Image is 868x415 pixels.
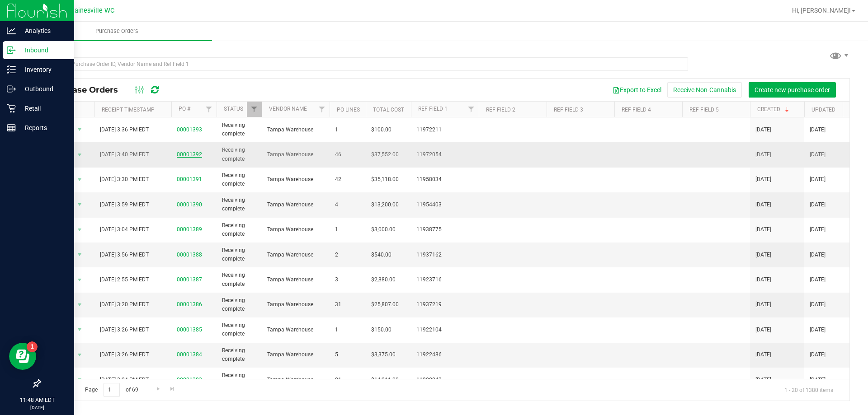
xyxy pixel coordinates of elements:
span: Tampa Warehouse [267,150,324,159]
a: Ref Field 1 [418,106,448,112]
p: 11:48 AM EDT [4,396,70,404]
a: 00001384 [177,351,202,358]
span: 42 [335,175,360,184]
inline-svg: Analytics [7,26,16,35]
a: 00001389 [177,226,202,233]
span: Tampa Warehouse [267,201,324,209]
span: Receiving complete [222,371,256,388]
a: 00001385 [177,326,202,333]
span: $2,880.00 [371,275,396,284]
span: $14,211.00 [371,376,399,384]
span: 1 [335,326,360,334]
a: Updated [811,107,835,113]
span: $3,375.00 [371,350,396,359]
a: 00001383 [177,377,202,383]
span: 11958034 [416,175,473,184]
span: [DATE] [755,126,771,134]
span: [DATE] [810,275,826,284]
span: Receiving complete [222,171,256,188]
span: Tampa Warehouse [267,275,324,284]
span: $100.00 [371,126,392,134]
span: select [74,349,85,361]
span: select [74,248,85,261]
span: [DATE] [755,201,771,209]
a: Total Cost [373,107,404,113]
span: 5 [335,350,360,359]
a: 00001392 [177,151,202,158]
span: select [74,173,85,186]
span: [DATE] [755,150,771,159]
span: Tampa Warehouse [267,300,324,309]
span: 11972211 [416,126,473,134]
span: Receiving complete [222,296,256,313]
p: Outbound [16,84,70,94]
span: Tampa Warehouse [267,350,324,359]
span: 1 [335,225,360,234]
span: [DATE] 3:04 PM EDT [100,225,149,234]
a: Filter [202,102,217,117]
span: 11922043 [416,376,473,384]
span: 11922104 [416,326,473,334]
a: 00001390 [177,201,202,208]
button: Receive Non-Cannabis [667,82,742,98]
a: Ref Field 4 [622,107,651,113]
span: $150.00 [371,326,392,334]
span: $25,807.00 [371,300,399,309]
span: 11937219 [416,300,473,309]
a: Receipt Timestamp [102,107,155,113]
a: Purchase Orders [22,22,212,41]
a: 00001388 [177,252,202,258]
span: [DATE] 3:20 PM EDT [100,300,149,309]
input: Search Purchase Order ID, Vendor Name and Ref Field 1 [40,57,688,71]
span: Tampa Warehouse [267,175,324,184]
span: 11922486 [416,350,473,359]
span: [DATE] [810,350,826,359]
span: [DATE] [755,175,771,184]
span: [DATE] [810,300,826,309]
span: [DATE] [755,326,771,334]
span: [DATE] [810,225,826,234]
span: [DATE] 3:40 PM EDT [100,150,149,159]
span: select [74,149,85,161]
span: $13,200.00 [371,201,399,209]
inline-svg: Outbound [7,84,16,93]
span: Receiving complete [222,346,256,364]
span: [DATE] [810,376,826,384]
iframe: Resource center [9,343,36,370]
a: Filter [247,102,262,117]
span: [DATE] [755,251,771,259]
span: select [74,198,85,211]
span: [DATE] [810,175,826,184]
a: 00001391 [177,176,202,182]
p: Retail [16,103,70,114]
span: [DATE] [755,350,771,359]
span: 1 [335,126,360,134]
a: Created [757,106,791,112]
button: Export to Excel [607,82,667,98]
span: Receiving complete [222,246,256,263]
span: Gainesville WC [70,7,114,14]
p: Inbound [16,45,70,56]
span: Receiving complete [222,146,256,163]
span: Tampa Warehouse [267,225,324,234]
span: Receiving complete [222,221,256,238]
span: 11938775 [416,225,473,234]
span: 3 [335,275,360,284]
span: 4 [335,201,360,209]
span: Receiving complete [222,321,256,338]
span: 21 [335,376,360,384]
span: Receiving complete [222,196,256,213]
a: PO Lines [337,107,360,113]
a: 00001386 [177,301,202,308]
span: 11923716 [416,275,473,284]
a: Go to the next page [151,383,165,395]
span: [DATE] [755,376,771,384]
span: $35,118.00 [371,175,399,184]
span: select [74,298,85,311]
a: Filter [464,102,479,117]
span: [DATE] 3:26 PM EDT [100,326,149,334]
span: 11954403 [416,201,473,209]
span: Receiving complete [222,271,256,288]
a: Ref Field 2 [486,107,515,113]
